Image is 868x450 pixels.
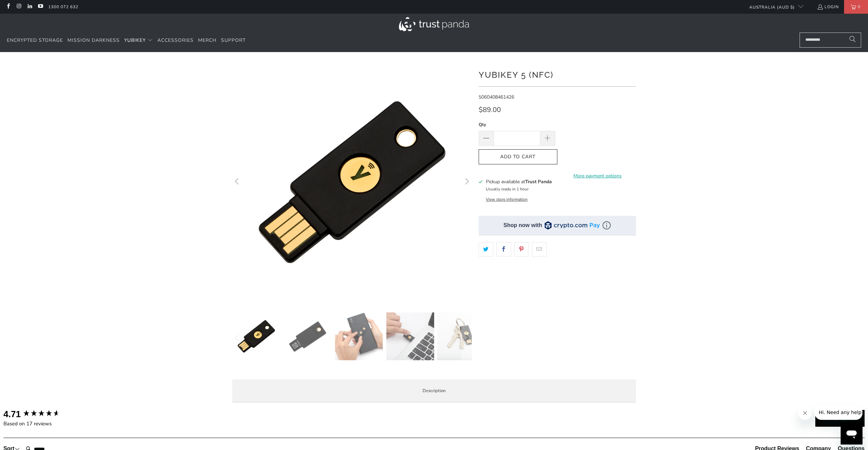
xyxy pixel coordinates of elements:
[496,242,511,257] a: Share this on Facebook
[7,33,63,49] a: Encrypted Storage
[479,121,555,128] label: Qty
[479,242,493,257] a: Share this on Twitter
[479,105,501,114] span: $89.00
[284,312,332,360] img: YubiKey 5 (NFC) - Trust Panda
[124,37,146,43] span: YubiKey
[157,33,194,49] a: Accessories
[198,37,217,43] span: Merch
[486,154,550,160] span: Add to Cart
[232,379,636,402] label: Description
[221,37,246,43] span: Support
[27,4,33,10] a: Trust Panda Australia on LinkedIn
[486,186,529,192] small: Usually ready in 1 hour
[386,312,434,360] img: YubiKey 5 (NFC) - Trust Panda
[232,312,280,360] img: YubiKey 5 (NFC) - Trust Panda
[157,37,194,43] span: Accessories
[479,149,557,165] button: Add to Cart
[798,406,812,420] iframe: Close message
[48,3,78,11] a: 1300 072 632
[800,33,861,48] input: Search...
[124,33,153,49] summary: YubiKey
[7,37,63,43] span: Encrypted Storage
[815,405,863,420] iframe: Message from company
[16,4,22,10] a: Trust Panda Australia on Instagram
[67,37,120,43] span: Mission Darkness
[437,312,485,360] img: YubiKey 5 (NFC) - Trust Panda
[486,178,552,185] h3: Pickup available at
[4,5,49,10] span: Hi. Need any help?
[844,33,861,48] button: Search
[817,3,839,11] a: Login
[67,33,120,49] a: Mission Darkness
[3,408,75,420] div: Overall product rating out of 5: 4.71
[486,197,528,202] button: View store information
[841,423,863,445] iframe: Button to launch messaging window
[525,178,552,185] b: Trust Panda
[23,409,60,418] div: 4.71 star rating
[479,94,514,100] span: 5060408461426
[232,62,243,302] button: Previous
[37,4,43,10] a: Trust Panda Australia on YouTube
[3,420,75,427] div: Based on 17 reviews
[532,242,547,257] a: Email this to a friend
[335,312,383,360] img: YubiKey 5 (NFC) - Trust Panda
[399,17,469,31] img: Trust Panda Australia
[461,62,472,302] button: Next
[479,268,636,283] iframe: Reviews Widget
[461,312,472,364] button: Next
[198,33,217,49] a: Merch
[232,312,243,364] button: Previous
[559,172,636,180] a: More payment options
[514,242,529,257] a: Share this on Pinterest
[5,4,11,10] a: Trust Panda Australia on Facebook
[504,222,542,229] div: Shop now with
[221,33,246,49] a: Support
[7,33,246,49] nav: Translation missing: en.navigation.header.main_nav
[3,408,21,420] div: 4.71
[479,67,636,81] h1: YubiKey 5 (NFC)
[232,62,472,302] a: YubiKey 5 (NFC) - Trust Panda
